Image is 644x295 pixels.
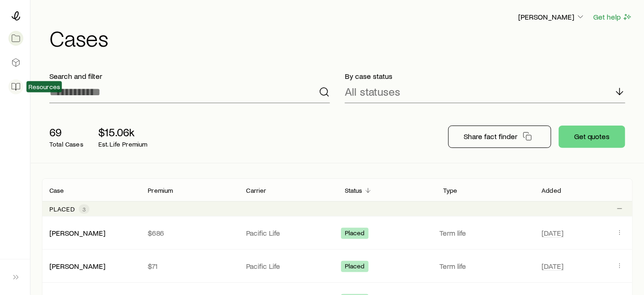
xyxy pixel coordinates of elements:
[247,187,267,194] p: Carrier
[28,83,60,91] span: Resources
[49,187,64,194] p: Case
[49,27,633,49] h1: Cases
[98,126,148,139] p: $15.06k
[82,205,86,213] span: 3
[439,261,530,271] p: Term life
[345,229,365,239] span: Placed
[148,228,231,238] p: $686
[542,261,564,271] span: [DATE]
[593,12,633,22] button: Get help
[49,71,330,81] p: Search and filter
[439,228,530,238] p: Term life
[345,71,625,81] p: By case status
[49,140,83,148] p: Total Cases
[542,187,562,194] p: Added
[559,126,625,148] button: Get quotes
[247,228,330,238] p: Pacific Life
[518,12,585,21] p: [PERSON_NAME]
[98,140,148,148] p: Est. Life Premium
[148,187,173,194] p: Premium
[49,261,105,270] a: [PERSON_NAME]
[49,228,105,237] a: [PERSON_NAME]
[148,261,231,271] p: $71
[247,261,330,271] p: Pacific Life
[448,126,551,148] button: Share fact finder
[345,262,365,272] span: Placed
[49,228,105,238] div: [PERSON_NAME]
[49,261,105,271] div: [PERSON_NAME]
[345,85,400,98] p: All statuses
[542,228,564,238] span: [DATE]
[518,12,586,23] button: [PERSON_NAME]
[443,187,458,194] p: Type
[464,132,517,141] p: Share fact finder
[49,126,83,139] p: 69
[49,205,75,213] p: Placed
[345,187,363,194] p: Status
